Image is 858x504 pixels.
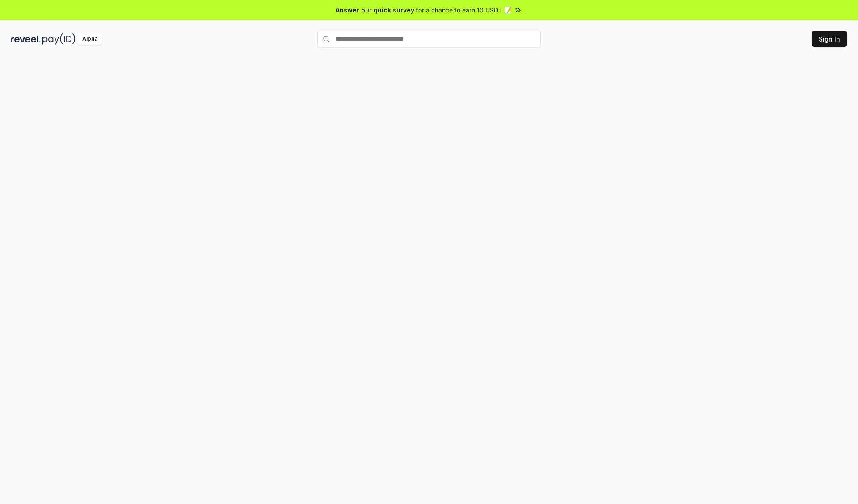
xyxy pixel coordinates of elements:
button: Sign In [812,31,847,47]
span: Answer our quick survey [336,5,414,15]
img: reveel_dark [11,33,41,45]
img: pay_id [42,33,76,45]
span: for a chance to earn 10 USDT 📝 [416,5,512,15]
div: Alpha [77,33,102,45]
